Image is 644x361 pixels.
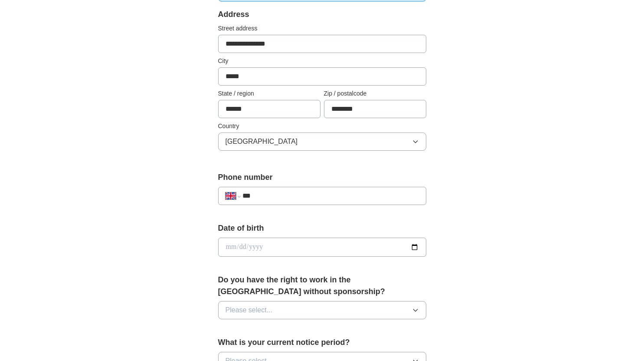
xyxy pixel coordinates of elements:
label: Date of birth [218,222,426,234]
span: Please select... [226,305,273,315]
label: Zip / postalcode [324,89,426,98]
span: [GEOGRAPHIC_DATA] [226,136,298,147]
label: What is your current notice period? [218,337,426,348]
label: Street address [218,24,426,33]
label: Phone number [218,172,426,183]
label: State / region [218,89,320,98]
label: Do you have the right to work in the [GEOGRAPHIC_DATA] without sponsorship? [218,274,426,298]
label: Country [218,122,426,131]
div: Address [218,9,426,20]
button: Please select... [218,301,426,319]
label: City [218,56,426,66]
button: [GEOGRAPHIC_DATA] [218,132,426,151]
